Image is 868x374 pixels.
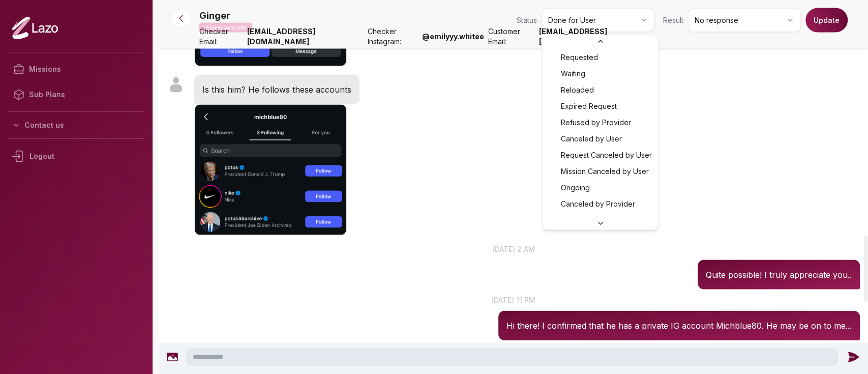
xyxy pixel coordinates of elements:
span: Ongoing [561,183,590,193]
span: Mission Canceled by User [561,166,649,177]
span: Canceled by User [561,134,622,144]
span: Refused by Provider [561,118,631,128]
span: Canceled by Provider [561,199,635,209]
span: Reloaded [561,85,594,95]
span: Request Canceled by User [561,150,652,160]
span: Expired Mission [561,215,614,225]
span: Waiting [561,69,585,79]
span: Requested [561,52,598,63]
span: Expired Request [561,101,617,111]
